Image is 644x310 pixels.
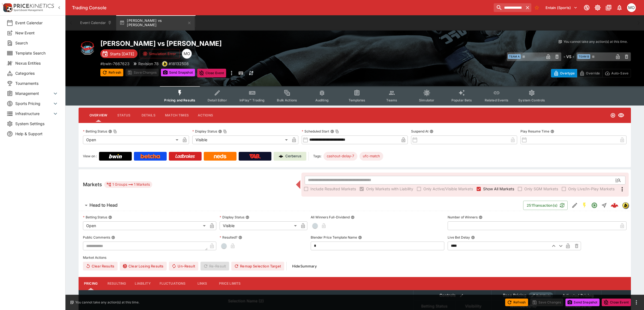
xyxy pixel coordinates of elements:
button: Send Snapshot [161,69,195,76]
div: 1 Groups 1 Markets [106,181,150,188]
a: 3fd8afa4-4ba2-4659-bc66-1cef2c480509 [609,200,620,211]
button: Number of Winners [479,215,483,219]
p: Override [586,70,600,76]
button: Close Event [197,69,226,77]
h6: Head to Head [89,202,118,208]
button: Clear Losing Results [120,262,167,270]
button: Event Calendar [77,15,115,31]
span: Event Calendar [15,20,59,26]
img: PriceKinetics [14,4,54,8]
p: Auto-Save [611,70,628,76]
p: Betting Status [83,129,107,134]
button: Status [112,109,136,122]
button: Clear Results [83,262,118,270]
div: Betting Target: cerberus [360,152,383,161]
button: Select Tenant [542,3,581,12]
button: Head to Head [79,200,523,211]
span: Re-Result [200,262,229,270]
span: Sports Pricing [15,101,52,106]
button: Documentation [604,3,613,13]
div: Start From [551,69,631,77]
span: Templates [349,98,365,102]
button: Actions [193,109,218,122]
div: 3fd8afa4-4ba2-4659-bc66-1cef2c480509 [611,201,618,209]
span: Infrastructure [15,111,52,116]
h6: - VS - [564,54,574,59]
h5: Markets [83,181,102,188]
button: Open [589,200,599,210]
button: Edit Detail [570,200,580,210]
p: Number of Winners [448,215,478,219]
div: Mark O'Loughlan [182,49,192,59]
span: Template Search [15,50,59,56]
div: Event type filters [160,86,549,106]
button: Bulk edit [458,292,465,299]
button: Un-Result [169,262,198,270]
span: New Event [15,30,59,36]
button: Mark O'Loughlan [625,2,637,14]
button: Betting Status [108,215,112,219]
img: PriceKinetics Logo [2,2,13,13]
th: Controls [413,290,491,301]
svg: Open [591,202,598,209]
button: All Winners Full-Dividend [351,215,355,219]
button: Simulation Error [140,49,180,58]
span: Categories [15,70,59,76]
div: bwin [622,202,629,209]
p: Public Comments [83,235,110,240]
img: Bwin [109,154,122,158]
span: Auditing [315,98,329,102]
button: Refresh [100,69,123,76]
button: SGM Enabled [580,200,589,210]
span: System Settings [15,121,59,127]
p: Display Status [192,129,217,134]
span: Popular Bets [451,98,472,102]
p: Copy To Clipboard [100,61,130,67]
button: Toggle light/dark mode [593,3,603,13]
button: Notifications [615,3,624,13]
img: Sportsbook Management [14,9,43,11]
svg: Visible [618,112,624,119]
p: Resulted? [220,235,237,240]
div: Visible [192,136,290,144]
span: Search [15,40,59,46]
span: Only Markets with Liability [366,186,413,192]
button: Betting StatusCopy To Clipboard [108,130,112,133]
p: Cerberus [285,154,301,159]
button: Overview [85,109,112,122]
img: bwin [622,202,628,208]
span: InPlay™ Trading [239,98,265,102]
div: Trading Console [72,5,492,11]
button: Blender Price Template Name [358,236,362,239]
button: Copy To Clipboard [223,130,227,133]
label: Tags: [313,152,321,161]
span: System Controls [518,98,545,102]
button: Public Comments [111,236,115,239]
div: Betting Target: cerberus [324,152,357,161]
span: Nexus Entities [15,60,59,66]
button: Liability [130,277,155,290]
span: Only Active/Visible Markets [423,186,473,192]
button: Close Event [602,299,631,306]
input: search [494,3,524,12]
img: bwin.png [162,61,167,66]
button: more [228,69,235,77]
p: Copy To Clipboard [169,61,189,67]
span: Roll Mode [534,293,553,298]
span: Tournaments [15,80,59,86]
p: Betting Status [83,215,107,219]
p: You cannot take any action(s) at this time. [564,39,628,44]
img: mma.png [79,39,96,57]
div: Base Pricing [501,292,529,299]
img: Cerberus [279,154,283,158]
span: Teams [386,98,397,102]
button: Links [190,277,215,290]
a: Cerberus [274,152,306,161]
img: logo-cerberus--red.svg [611,201,618,209]
span: Only SGM Markets [524,186,558,192]
h2: Copy To Clipboard [100,39,366,48]
span: Only Live/In-Play Markets [568,186,615,192]
button: Open [613,175,623,185]
p: Live Bet Delay [448,235,470,240]
p: You cannot take any action(s) at this time. [75,300,139,305]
